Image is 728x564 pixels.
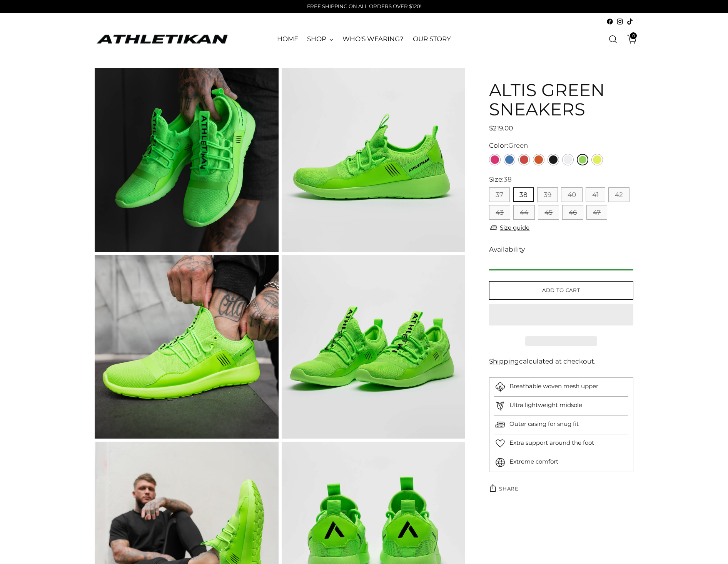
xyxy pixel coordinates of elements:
span: Add to cart [542,287,580,294]
label: Color: [489,141,528,151]
button: Share [489,481,518,497]
p: Extra support around the foot [509,439,594,447]
a: WHO'S WEARING? [342,31,404,48]
span: 38 [504,175,512,183]
button: 45 [538,205,559,220]
a: ATHLETIKAN [95,33,229,45]
button: 42 [608,187,629,202]
p: Ultra lightweight midsole [509,401,582,410]
p: Breathable woven mesh upper [509,382,598,391]
p: FREE SHIPPING ON ALL ORDERS OVER $120! [307,3,421,10]
a: Orange [533,154,544,165]
a: Blue [504,154,515,165]
a: Open search modal [605,32,621,47]
span: Availability [489,245,525,255]
a: Pink [489,154,501,165]
a: Shipping [489,357,519,365]
img: altis green sneakers close up [282,68,466,252]
button: Add to cart [489,281,633,300]
a: Black [548,154,559,165]
img: Left side view of product [282,255,466,439]
a: Green [577,154,588,165]
a: Size guide [489,223,529,232]
span: 0 [630,32,637,39]
div: calculated at checkout. [489,357,633,367]
label: Size: [489,175,512,185]
button: 40 [561,187,583,202]
button: 44 [513,205,535,220]
a: OUR STORY [413,31,451,48]
a: White [562,154,574,165]
p: Extreme comfort [509,457,558,466]
img: ALTIS Green Sneakers [95,255,279,439]
span: Green [508,142,528,149]
img: ALTIS Green Sneakers [95,68,279,252]
button: 38 [513,187,534,202]
a: Open cart modal [621,32,637,47]
a: SHOP [307,31,333,48]
h1: ALTIS Green Sneakers [489,80,633,118]
button: 43 [489,205,510,220]
button: 37 [489,187,510,202]
button: 46 [562,205,583,220]
p: Outer casing for snug fit [509,420,579,429]
span: $219.00 [489,124,513,132]
button: 47 [586,205,607,220]
button: 39 [537,187,558,202]
a: HOME [277,31,298,48]
a: Yellow [591,154,603,165]
button: 41 [586,187,605,202]
a: Red [518,154,530,165]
